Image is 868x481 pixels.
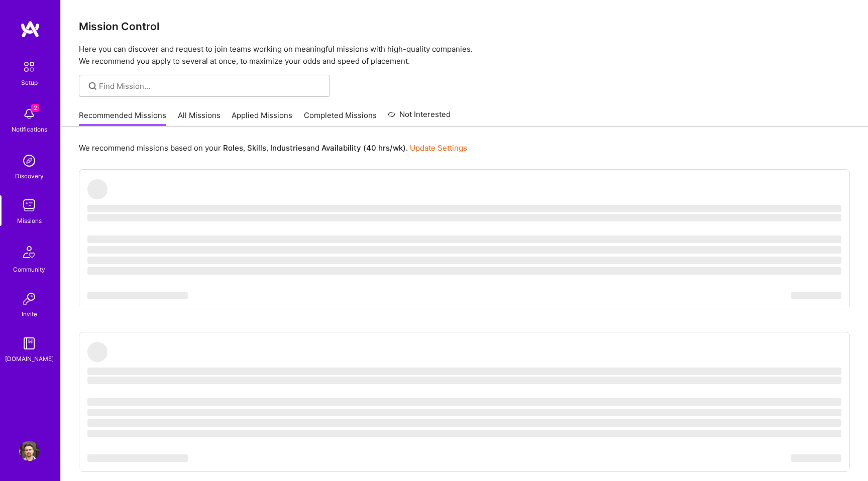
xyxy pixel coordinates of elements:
input: Find Mission... [99,81,322,91]
a: Applied Missions [232,110,292,127]
img: logo [20,20,40,38]
div: [DOMAIN_NAME] [5,353,54,364]
div: Setup [21,77,38,88]
img: User Avatar [19,441,39,461]
div: Missions [17,215,42,226]
b: Availability (40 hrs/wk) [321,143,406,153]
p: We recommend missions based on your , , and . [79,143,467,153]
img: setup [19,56,40,77]
h3: Mission Control [79,20,850,33]
div: Discovery [15,171,44,181]
img: teamwork [19,195,39,215]
div: Community [13,264,45,275]
b: Industries [270,143,306,153]
p: Here you can discover and request to join teams working on meaningful missions with high-quality ... [79,43,850,67]
a: All Missions [178,110,221,127]
a: Completed Missions [304,110,377,127]
a: Update Settings [410,143,467,153]
a: Not Interested [388,108,451,127]
img: Community [17,240,41,264]
i: icon SearchGrey [87,80,98,92]
img: guide book [19,333,39,353]
div: Notifications [12,124,47,135]
a: User Avatar [17,441,42,461]
b: Skills [247,143,266,153]
img: bell [19,104,39,124]
div: Invite [22,309,37,319]
img: Invite [19,289,39,309]
b: Roles [223,143,243,153]
a: Recommended Missions [79,110,166,127]
img: discovery [19,151,39,171]
span: 2 [31,104,39,112]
